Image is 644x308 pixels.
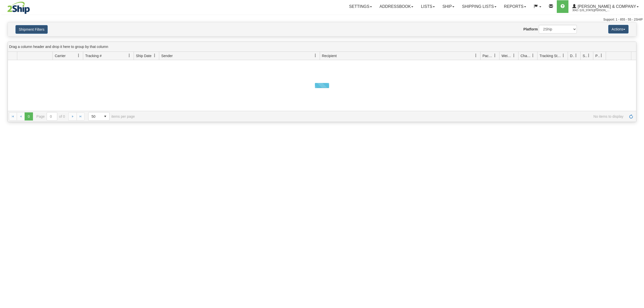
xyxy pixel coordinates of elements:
[540,53,562,58] span: Tracking Status
[597,51,606,60] a: Pickup Status filter column settings
[25,112,33,121] span: Page 0
[576,4,636,9] span: [PERSON_NAME] & Company
[161,53,173,58] span: Sender
[101,112,109,121] span: select
[88,112,135,121] span: items per page
[595,53,600,58] span: Pickup Status
[417,0,438,13] a: Lists
[608,25,629,33] button: Actions
[568,0,642,13] a: [PERSON_NAME] & Company 3042 / [US_STATE][PERSON_NAME]
[92,114,98,119] span: 50
[8,42,636,52] div: grid grouping header
[1,18,643,22] div: Support: 1 - 855 - 55 - 2SHIP
[1,1,36,14] img: logo3042.jpg
[521,53,531,58] span: Charge
[583,53,587,58] span: Shipment Issues
[142,114,623,118] span: No items to display
[150,51,159,60] a: Ship Date filter column settings
[572,8,610,13] span: 3042 / [US_STATE][PERSON_NAME]
[529,51,537,60] a: Charge filter column settings
[472,51,480,60] a: Recipient filter column settings
[439,0,458,13] a: Ship
[311,51,320,60] a: Sender filter column settings
[570,53,574,58] span: Delivery Status
[559,51,568,60] a: Tracking Status filter column settings
[15,25,48,34] button: Shipment Filters
[376,0,417,13] a: Addressbook
[584,51,593,60] a: Shipment Issues filter column settings
[85,53,102,58] span: Tracking #
[523,27,538,32] label: Platform
[345,0,376,13] a: Settings
[491,51,499,60] a: Packages filter column settings
[458,0,500,13] a: Shipping lists
[510,51,518,60] a: Weight filter column settings
[322,53,337,58] span: Recipient
[37,112,65,121] span: Page of 0
[627,112,635,121] a: Refresh
[136,53,151,58] span: Ship Date
[125,51,134,60] a: Tracking # filter column settings
[502,53,512,58] span: Weight
[500,0,530,13] a: Reports
[74,51,83,60] a: Carrier filter column settings
[88,112,110,121] span: Page sizes drop down
[55,53,66,58] span: Carrier
[482,53,493,58] span: Packages
[572,51,580,60] a: Delivery Status filter column settings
